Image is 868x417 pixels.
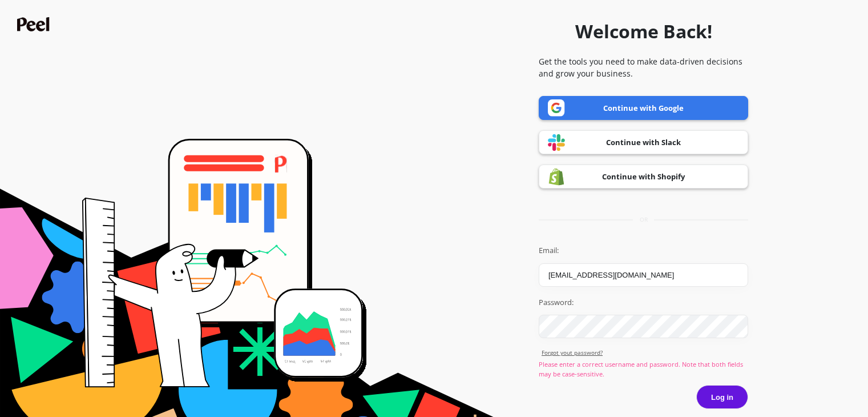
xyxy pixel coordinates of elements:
[17,17,53,31] img: Peel
[539,297,748,308] label: Password:
[548,99,565,117] img: Google logo
[539,263,748,287] input: you@example.com
[539,130,748,154] a: Continue with Slack
[548,134,565,151] img: Slack logo
[696,385,748,409] button: Log in
[539,215,748,224] div: or
[539,96,748,120] a: Continue with Google
[539,55,748,79] p: Get the tools you need to make data-driven decisions and grow your business.
[539,165,748,189] a: Continue with Shopify
[539,245,748,256] label: Email:
[539,360,748,379] p: Please enter a correct username and password. Note that both fields may be case-sensitive.
[548,168,565,186] img: Shopify logo
[542,348,748,357] a: Forgot yout password?
[575,18,712,45] h1: Welcome Back!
